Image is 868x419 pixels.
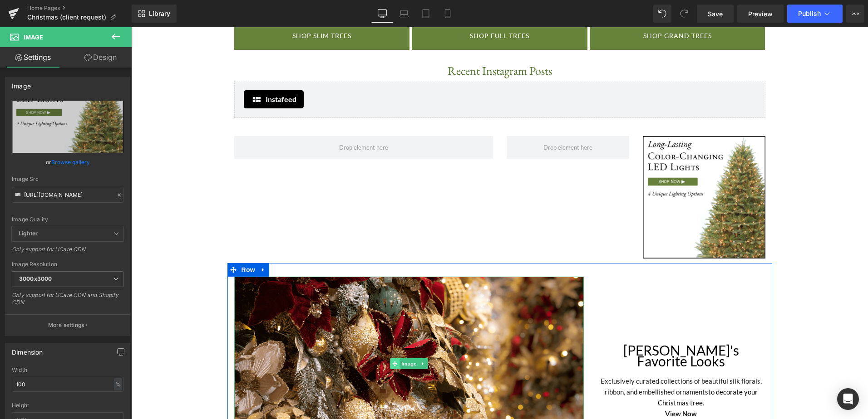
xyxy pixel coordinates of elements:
div: Width [12,367,123,373]
button: More [846,5,864,23]
a: Home Pages [27,5,132,12]
p: More settings [48,321,84,329]
div: or [12,157,123,167]
a: Preview [737,5,784,23]
span: Row [108,236,126,249]
div: Dimension [12,343,43,356]
div: Image Quality [12,216,123,223]
a: Expand / Collapse [287,331,296,342]
span: Shop Slim Trees [161,5,220,12]
button: Publish [787,5,843,23]
a: Desktop [371,5,393,23]
span: Image [268,331,287,342]
span: Library [149,10,170,18]
a: View Now [534,382,566,390]
input: Link [12,187,123,203]
button: Redo [675,5,693,23]
p: to decorate your Christmas tree. [466,348,634,381]
span: Preview [748,9,773,19]
a: Exclusively curated collections of beautiful silk florals, ribbon, and embellished ornaments [469,350,631,369]
div: Only support for UCare CDN [12,246,123,259]
div: Image [12,77,31,90]
button: Undo [653,5,671,23]
a: Tablet [415,5,437,23]
span: Save [708,9,723,19]
div: Image Resolution [12,261,123,268]
div: Open Intercom Messenger [837,388,859,410]
span: Publish [798,10,821,17]
h1: [PERSON_NAME]'s Favorite Looks [466,317,634,339]
div: % [114,378,122,390]
div: Height [12,402,123,409]
span: Shop Grand Trees [512,5,581,12]
b: 3000x3000 [19,275,52,282]
a: Expand / Collapse [126,236,138,249]
div: Image Src [12,176,123,182]
b: Lighter [19,230,38,237]
a: Laptop [393,5,415,23]
span: Instafeed [134,67,165,78]
button: More settings [5,314,130,336]
span: Image [24,34,43,41]
div: Only support for UCare CDN and Shopify CDN [12,292,123,312]
input: auto [12,377,123,392]
a: New Library [132,5,177,23]
span: Recent Instagram Posts [316,36,421,51]
span: Christmas (client request) [27,14,106,21]
a: Browse gallery [51,154,90,170]
a: Mobile [437,5,459,23]
span: Shop Full Trees [339,5,398,12]
a: Design [68,47,133,68]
